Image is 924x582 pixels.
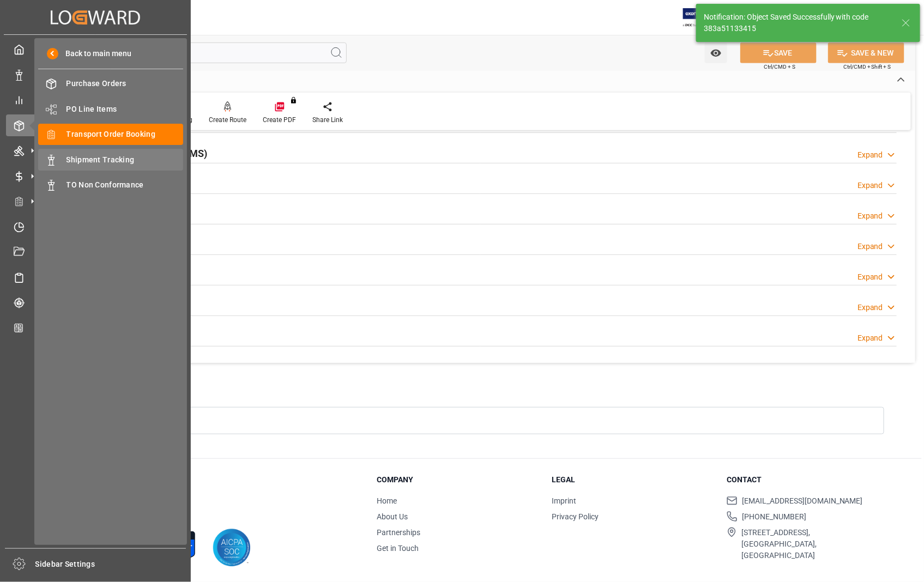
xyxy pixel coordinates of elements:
a: Transport Order Booking [38,124,183,145]
a: Partnerships [377,528,420,537]
a: Home [377,496,397,505]
span: Purchase Orders [67,78,184,89]
a: Purchase Orders [38,73,183,94]
div: Expand [857,180,883,191]
a: Shipment Tracking [38,149,183,170]
a: Get in Touch [377,544,419,553]
h3: Company [377,474,538,486]
span: [EMAIL_ADDRESS][DOMAIN_NAME] [742,495,863,507]
h3: Legal [552,474,713,486]
div: Expand [857,271,883,283]
span: Back to main menu [58,48,132,59]
span: [STREET_ADDRESS], [GEOGRAPHIC_DATA], [GEOGRAPHIC_DATA] [741,527,888,561]
button: open menu [705,43,727,63]
a: Timeslot Management V2 [6,216,185,237]
div: Expand [857,302,883,313]
div: Share Link [312,115,343,125]
a: Document Management [6,241,185,263]
a: Tracking Shipment [6,292,185,313]
a: Privacy Policy [552,512,599,521]
button: SAVE [740,43,817,63]
img: AICPA SOC [213,529,251,567]
span: Ctrl/CMD + Shift + S [843,63,891,71]
span: Ctrl/CMD + S [764,63,795,71]
a: Sailing Schedules [6,266,185,288]
img: Exertis%20JAM%20-%20Email%20Logo.jpg_1722504956.jpg [683,8,721,27]
span: [PHONE_NUMBER] [742,511,806,523]
h3: Contact [727,474,888,486]
button: SAVE & NEW [828,43,904,63]
div: Expand [857,210,883,222]
span: Shipment Tracking [67,154,184,166]
a: CO2 Calculator [6,317,185,338]
a: About Us [377,512,408,521]
span: TO Non Conformance [67,179,184,191]
div: Create Route [209,115,246,125]
a: My Cockpit [6,39,185,60]
a: Imprint [552,496,576,505]
a: My Reports [6,89,185,111]
span: PO Line Items [67,104,184,115]
p: Version [DATE] [72,509,349,519]
div: Notification: Object Saved Successfully with code 383a51133415 [704,11,891,34]
span: Sidebar Settings [35,559,186,570]
div: Expand [857,241,883,252]
input: Search Fields [50,43,347,63]
a: PO Line Items [38,98,183,119]
div: Expand [857,149,883,161]
div: Expand [857,332,883,344]
a: Data Management [6,64,185,85]
p: © 2025 Logward. All rights reserved. [72,499,349,509]
a: TO Non Conformance [38,174,183,196]
span: Transport Order Booking [67,129,184,140]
